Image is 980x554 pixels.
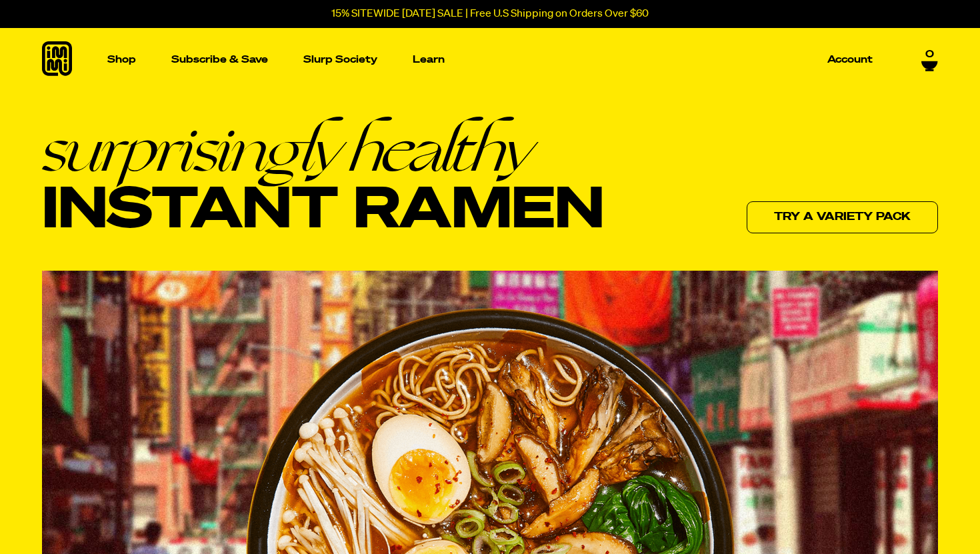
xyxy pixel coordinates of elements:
[303,55,377,65] p: Slurp Society
[42,118,604,243] h1: Instant Ramen
[298,49,383,70] a: Slurp Society
[921,48,938,71] a: 0
[42,118,604,181] em: surprisingly healthy
[407,28,450,91] a: Learn
[102,28,141,91] a: Shop
[107,55,136,65] p: Shop
[747,201,938,233] a: Try a variety pack
[827,55,873,65] p: Account
[166,49,273,70] a: Subscribe & Save
[925,48,934,60] span: 0
[102,28,878,91] nav: Main navigation
[822,49,878,70] a: Account
[413,55,445,65] p: Learn
[331,8,649,20] p: 15% SITEWIDE [DATE] SALE | Free U.S Shipping on Orders Over $60
[171,55,268,65] p: Subscribe & Save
